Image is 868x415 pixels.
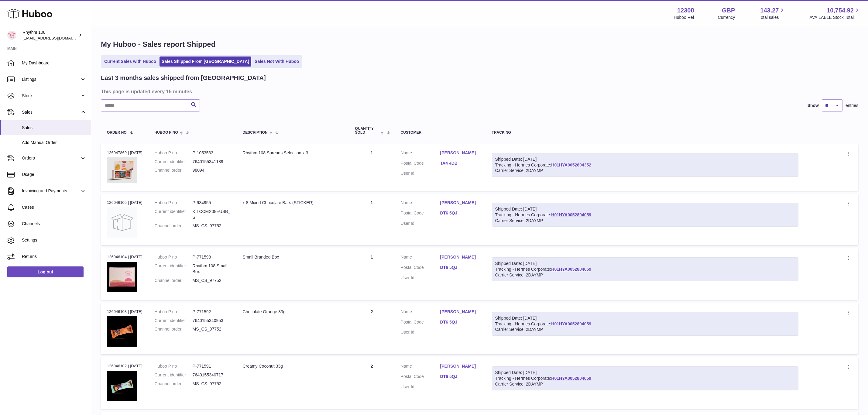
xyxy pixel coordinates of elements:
[401,374,440,381] dt: Postal Code
[492,257,798,281] div: Tracking - Hermes Corporate:
[401,210,440,218] dt: Postal Code
[243,309,343,315] div: Chocolate Orange 33g
[495,218,795,224] div: Carrier Service: 2DAYMP
[551,267,591,272] a: H01HYA0052804059
[193,167,231,173] dd: 98094
[155,150,193,156] dt: Huboo P no
[160,57,251,67] a: Sales Shipped From [GEOGRAPHIC_DATA]
[401,221,440,226] dt: User Id
[760,6,779,15] span: 143.27
[492,366,798,390] div: Tracking - Hermes Corporate:
[243,200,343,206] div: x 8 Mixed Chocolate Bars (STICKER)
[155,159,193,165] dt: Current identifier
[401,150,440,157] dt: Name
[7,266,84,277] a: Log out
[495,327,795,332] div: Carrier Service: 2DAYMP
[759,6,786,20] a: 143.27 Total sales
[193,326,231,332] dd: MS_CS_97752
[101,39,858,49] h1: My Huboo - Sales report Shipped
[674,15,694,20] div: Huboo Ref
[718,15,735,20] div: Currency
[401,275,440,281] dt: User Id
[440,363,480,369] a: [PERSON_NAME]
[492,203,798,227] div: Tracking - Hermes Corporate:
[22,155,80,161] span: Orders
[495,156,795,162] div: Shipped Date: [DATE]
[401,200,440,207] dt: Name
[102,57,158,67] a: Current Sales with Huboo
[440,319,480,325] a: DT6 5QJ
[107,131,127,135] span: Order No
[107,309,142,314] div: 126046103 | [DATE]
[759,15,786,20] span: Total sales
[401,265,440,272] dt: Postal Code
[155,372,193,378] dt: Current identifier
[22,60,86,66] span: My Dashboard
[495,315,795,321] div: Shipped Date: [DATE]
[22,221,86,227] span: Channels
[827,6,854,15] span: 10,754.92
[440,254,480,260] a: [PERSON_NAME]
[155,200,193,206] dt: Huboo P no
[193,223,231,229] dd: MS_CS_97752
[22,29,77,41] div: Rhythm 108
[193,209,231,220] dd: KITCCMX08EUSB_S
[155,309,193,315] dt: Huboo P no
[193,318,231,324] dd: 7640155340953
[22,140,86,146] span: Add Manual Order
[22,254,86,259] span: Returns
[22,36,89,40] span: [EMAIL_ADDRESS][DOMAIN_NAME]
[349,357,395,409] td: 2
[401,170,440,176] dt: User Id
[155,167,193,173] dt: Channel order
[22,204,86,210] span: Cases
[243,363,343,369] div: Creamy Coconut 33g
[107,316,137,347] img: 123081684745551.jpg
[401,363,440,371] dt: Name
[243,150,343,156] div: Rhythm 108 Spreads Selection x 3
[722,6,735,15] strong: GBP
[440,200,480,206] a: [PERSON_NAME]
[401,131,480,135] div: Customer
[22,188,80,194] span: Invoicing and Payments
[155,254,193,260] dt: Huboo P no
[809,15,861,20] span: AVAILABLE Stock Total
[155,278,193,283] dt: Channel order
[155,131,178,135] span: Huboo P no
[349,144,395,191] td: 1
[440,374,480,379] a: DT6 5QJ
[107,150,142,156] div: 126047869 | [DATE]
[155,209,193,220] dt: Current identifier
[107,254,142,260] div: 126046104 | [DATE]
[107,371,137,401] img: 123081684745583.jpg
[440,210,480,216] a: DT6 5QJ
[22,77,80,82] span: Listings
[107,157,137,183] img: 1753718925.JPG
[22,125,86,131] span: Sales
[193,200,231,206] dd: P-934955
[440,309,480,315] a: [PERSON_NAME]
[551,163,591,167] a: H01HYA0052804352
[243,254,343,260] div: Small Branded Box
[349,303,395,354] td: 2
[492,131,798,135] div: Tracking
[155,318,193,324] dt: Current identifier
[252,57,301,67] a: Sales Not With Huboo
[808,103,819,108] label: Show
[440,265,480,270] a: DT6 5QJ
[495,261,795,266] div: Shipped Date: [DATE]
[846,103,858,108] span: entries
[193,363,231,369] dd: P-771591
[22,109,80,115] span: Sales
[495,370,795,376] div: Shipped Date: [DATE]
[495,206,795,212] div: Shipped Date: [DATE]
[551,376,591,381] a: H01HYA0052804059
[155,381,193,387] dt: Channel order
[107,262,137,292] img: 123081684747209.jpg
[809,6,861,20] a: 10,754.92 AVAILABLE Stock Total
[107,200,142,205] div: 126046105 | [DATE]
[193,150,231,156] dd: P-1053533
[193,263,231,275] dd: Rhythm 108 Small Box
[193,254,231,260] dd: P-771598
[349,248,395,300] td: 1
